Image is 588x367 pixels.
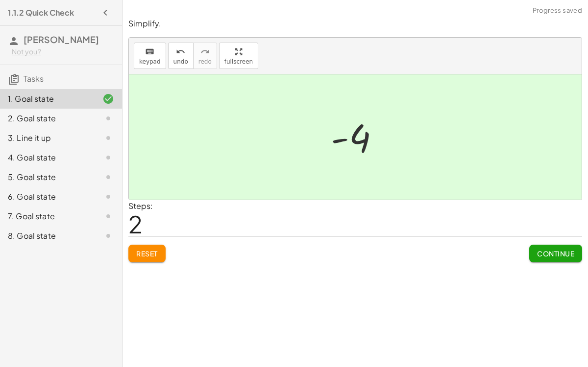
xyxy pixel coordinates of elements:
div: 4. Goal state [8,152,87,163]
i: Task not started. [102,171,114,183]
span: Progress saved [533,6,582,16]
div: 7. Goal state [8,210,87,222]
i: Task not started. [102,191,114,203]
h4: 1.1.2 Quick Check [8,7,74,19]
label: Steps: [128,201,153,211]
span: Reset [136,249,158,258]
div: 6. Goal state [8,191,87,203]
span: [PERSON_NAME] [24,34,99,45]
i: Task not started. [102,230,114,242]
button: Continue [529,245,582,262]
button: Reset [128,245,166,262]
span: Continue [537,249,574,258]
button: redoredo [193,43,217,69]
i: redo [200,46,210,58]
i: Task not started. [102,210,114,222]
div: 2. Goal state [8,113,87,124]
span: Tasks [24,73,44,84]
div: 3. Line it up [8,132,87,144]
button: undoundo [168,43,194,69]
span: undo [173,58,188,65]
div: 8. Goal state [8,230,87,242]
button: keyboardkeypad [134,43,166,69]
button: fullscreen [219,43,258,69]
span: fullscreen [224,58,253,65]
div: 1. Goal state [8,93,87,105]
i: Task not started. [102,113,114,124]
i: Task not started. [102,152,114,163]
i: undo [176,46,185,58]
p: Simplify. [128,18,582,29]
i: keyboard [145,46,154,58]
div: 5. Goal state [8,171,87,183]
span: keypad [139,58,161,65]
span: redo [198,58,212,65]
i: Task not started. [102,132,114,144]
span: 2 [128,209,143,239]
i: Task finished and correct. [102,93,114,105]
div: Not you? [12,47,114,57]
